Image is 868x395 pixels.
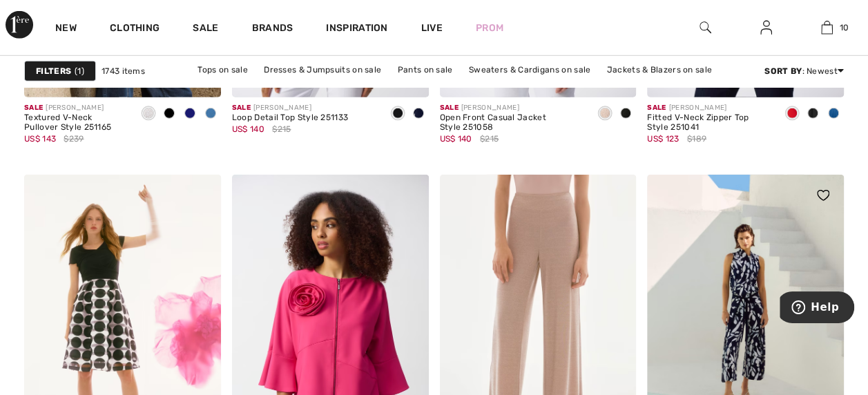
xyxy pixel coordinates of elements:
div: [PERSON_NAME] [440,103,584,113]
span: US$ 140 [440,134,472,144]
div: [PERSON_NAME] [647,103,771,113]
span: $239 [64,133,84,145]
div: Midnight Blue/Vanilla [408,103,429,126]
a: Brands [252,22,293,37]
div: Black [159,103,180,126]
a: Sweaters & Cardigans on sale [462,61,597,79]
a: Dresses & Jumpsuits on sale [257,61,388,79]
div: Radiant red [782,103,802,126]
strong: Sort By [764,66,802,76]
span: $215 [480,133,499,145]
a: Clothing [110,22,160,37]
span: 1743 items [102,65,145,77]
a: Outerwear on sale [445,79,534,97]
div: Textured V-Neck Pullover Style 251165 [24,113,127,133]
a: Sign In [749,19,783,37]
span: US$ 123 [647,134,679,144]
a: Pants on sale [391,61,460,79]
a: Sale [193,22,218,37]
span: 10 [840,21,849,34]
a: Prom [476,21,503,35]
a: Live [421,21,443,35]
div: Open Front Casual Jacket Style 251058 [440,113,584,133]
img: My Info [760,19,772,36]
span: US$ 140 [232,124,264,134]
div: Midnight Blue [180,103,200,126]
span: $215 [272,123,291,135]
a: Tops on sale [191,61,255,79]
span: Inspiration [326,22,387,37]
div: Parchment [595,103,615,126]
strong: Filters [36,65,71,77]
div: [PERSON_NAME] [24,103,127,113]
span: US$ 143 [24,134,56,144]
div: Coastal blue [823,103,844,126]
div: [PERSON_NAME] [232,103,348,113]
a: 10 [797,19,856,36]
div: Black [615,103,636,126]
span: Sale [440,104,459,112]
div: Black [802,103,823,126]
a: New [55,22,77,37]
div: Black/Vanilla [387,103,408,126]
img: 1ère Avenue [6,11,33,39]
span: Sale [232,104,251,112]
span: $189 [687,133,706,145]
img: search the website [700,19,711,36]
img: heart_black_full.svg [817,190,829,201]
div: : Newest [764,65,844,77]
div: Loop Detail Top Style 251133 [232,113,348,123]
span: 1 [75,65,84,77]
div: White [138,103,159,126]
a: Skirts on sale [375,79,443,97]
div: Fitted V-Neck Zipper Top Style 251041 [647,113,771,133]
iframe: Opens a widget where you can find more information [780,291,854,326]
div: Coastal blue [200,103,221,126]
a: Jackets & Blazers on sale [600,61,720,79]
span: Sale [647,104,666,112]
img: My Bag [821,19,833,36]
span: Sale [24,104,43,112]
